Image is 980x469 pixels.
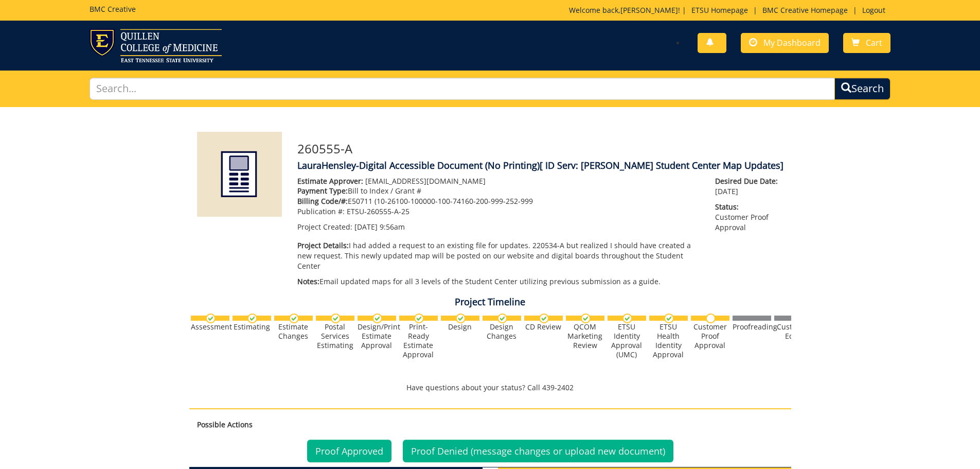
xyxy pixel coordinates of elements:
img: Product featured image [197,132,282,217]
img: ETSU logo [90,29,222,62]
p: [EMAIL_ADDRESS][DOMAIN_NAME] [297,176,700,186]
img: checkmark [622,314,632,323]
span: Publication #: [297,206,345,216]
span: Project Details: [297,240,349,250]
strong: Possible Actions [197,420,253,429]
h5: BMC Creative [90,5,136,13]
span: My Dashboard [763,37,821,48]
h4: LauraHensley-Digital Accessible Document (No Printing) [297,161,783,171]
p: Bill to Index / Grant # [297,186,700,196]
div: CD Review [524,322,563,332]
a: My Dashboard [741,33,829,53]
p: I had added a request to an existing file for updates. 220534-A but realized I should have create... [297,240,700,271]
a: Proof Denied (message changes or upload new document) [403,440,673,462]
span: Payment Type: [297,186,348,196]
h3: 260555-A [297,142,783,155]
p: Have questions about your status? Call 439-2402 [189,383,791,393]
div: Estimating [233,322,271,332]
span: Cart [866,37,882,48]
img: no [706,314,716,323]
p: Email updated maps for all 3 levels of the Student Center utilizing previous submission as a guide. [297,276,700,287]
img: checkmark [497,314,507,323]
div: ETSU Identity Approval (UMC) [608,322,646,359]
div: Estimate Changes [274,322,313,341]
img: checkmark [289,314,299,323]
a: BMC Creative Homepage [757,5,853,15]
div: Postal Services Estimating [316,322,354,350]
div: Customer Edits [774,322,813,341]
span: Estimate Approver: [297,176,363,186]
img: checkmark [581,314,591,323]
img: checkmark [331,314,341,323]
span: [DATE] 9:56am [354,222,405,232]
img: checkmark [664,314,674,323]
div: ETSU Health Identity Approval [649,322,688,359]
p: Customer Proof Approval [715,202,783,233]
img: checkmark [539,314,549,323]
p: [DATE] [715,176,783,197]
p: Welcome back, ! | | | [569,5,890,15]
div: QCOM Marketing Review [566,322,604,350]
img: checkmark [206,314,216,323]
div: Design Changes [483,322,521,341]
p: E50711 (10-26100-100000-100-74160-200-999-252-999 [297,196,700,206]
div: Proofreading [733,322,771,332]
span: Desired Due Date: [715,176,783,186]
a: [PERSON_NAME] [620,5,678,15]
img: checkmark [456,314,466,323]
span: Notes: [297,276,319,286]
div: Design [441,322,479,332]
span: Status: [715,202,783,212]
div: Design/Print Estimate Approval [358,322,396,350]
span: ETSU-260555-A-25 [347,206,409,216]
a: Proof Approved [307,440,391,462]
span: Project Created: [297,222,352,232]
img: checkmark [247,314,257,323]
span: [ ID Serv: [PERSON_NAME] Student Center Map Updates] [540,159,783,171]
div: Customer Proof Approval [691,322,729,350]
img: checkmark [414,314,424,323]
div: Assessment [191,322,229,332]
a: ETSU Homepage [686,5,753,15]
h4: Project Timeline [189,297,791,307]
a: Cart [843,33,890,53]
img: checkmark [372,314,382,323]
span: Billing Code/#: [297,196,348,206]
button: Search [834,78,890,100]
div: Print-Ready Estimate Approval [399,322,438,359]
input: Search... [90,78,835,100]
a: Logout [857,5,890,15]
